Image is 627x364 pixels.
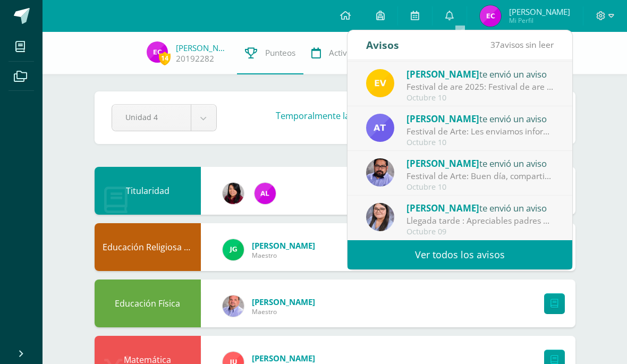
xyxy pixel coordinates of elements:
span: [PERSON_NAME] [406,113,479,125]
span: [PERSON_NAME] [252,240,315,251]
a: Punteos [237,32,303,74]
img: e70b76dcd9dcb2298fae25b65a0b6eeb.png [480,5,501,27]
div: te envió un aviso [406,67,554,81]
div: Festival de Arte: Buen día, compartimos información importante sobre nuestro festival artístico. ... [406,170,554,182]
div: Educación Física [95,280,201,327]
a: Actividades [303,32,380,74]
img: e70b76dcd9dcb2298fae25b65a0b6eeb.png [147,41,168,63]
div: Octubre 10 [406,94,554,103]
span: [PERSON_NAME] [509,6,570,17]
span: [PERSON_NAME] [406,202,479,214]
span: Unidad 4 [125,105,177,130]
img: e0d417c472ee790ef5578283e3430836.png [366,114,394,142]
div: Llegada tarde : Apreciables padres de familia reciban un atento y cordial saludo, por este medio ... [406,215,554,227]
img: 17db063816693a26b2c8d26fdd0faec0.png [366,203,394,231]
div: Festival de are 2025: Festival de are 2025 [406,81,554,93]
div: Avisos [366,30,399,60]
span: avisos sin leer [490,39,554,50]
img: fe2f5d220dae08f5bb59c8e1ae6aeac3.png [366,158,394,187]
img: 6c58b5a751619099581147680274b29f.png [223,295,244,317]
span: [PERSON_NAME] [406,157,479,170]
div: te envió un aviso [406,156,554,170]
span: Mi Perfil [509,16,570,25]
div: Octubre 10 [406,183,554,192]
div: Titularidad [95,167,201,215]
img: 374004a528457e5f7e22f410c4f3e63e.png [223,183,244,204]
div: Octubre 09 [406,227,554,236]
span: Maestro [252,307,315,316]
a: [PERSON_NAME] [176,43,229,53]
span: 37 [490,39,500,50]
a: Unidad 4 [112,105,216,131]
span: Actividades [329,47,372,58]
img: 383db5ddd486cfc25017fad405f5d727.png [366,69,394,97]
h3: Temporalmente las notas . [276,110,508,122]
span: Maestro [252,251,315,260]
span: [PERSON_NAME] [252,297,315,307]
a: Ver todos los avisos [348,240,572,269]
span: 14 [159,52,171,65]
div: Educación Religiosa Escolar [95,223,201,271]
span: [PERSON_NAME] [252,353,315,363]
div: te envió un aviso [406,112,554,125]
div: Festival de Arte: Les enviamos información importante para el festival de Arte [406,125,554,138]
img: 3da61d9b1d2c0c7b8f7e89c78bbce001.png [223,239,244,260]
a: 20192282 [176,53,214,64]
div: te envió un aviso [406,201,554,215]
div: Octubre 10 [406,138,554,147]
span: Punteos [265,47,295,58]
img: 775a36a8e1830c9c46756a1d4adc11d7.png [255,183,276,204]
span: [PERSON_NAME] [406,68,479,80]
